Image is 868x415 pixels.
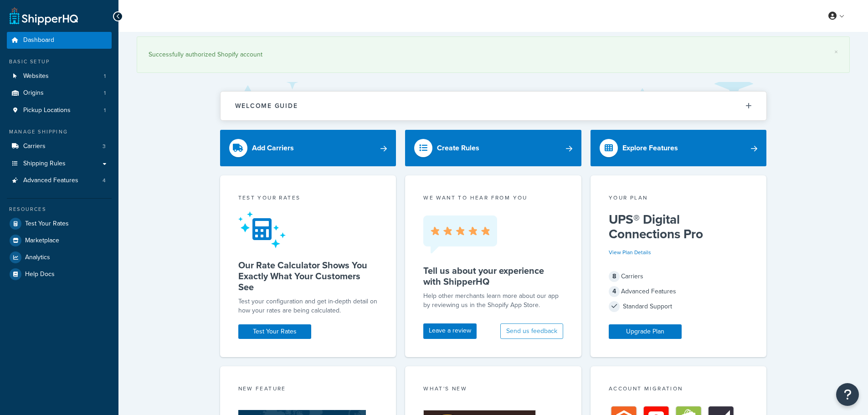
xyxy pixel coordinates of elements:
span: Dashboard [23,36,54,44]
div: Standard Support [609,300,749,313]
span: Carriers [23,143,46,150]
a: Explore Features [591,130,767,166]
h2: Welcome Guide [235,102,298,109]
div: New Feature [238,384,378,395]
span: Shipping Rules [23,160,66,168]
h5: Tell us about your experience with ShipperHQ [423,265,563,287]
div: Explore Features [622,142,678,154]
div: Resources [7,205,112,213]
div: Carriers [609,270,749,283]
span: 8 [609,271,620,282]
p: Help other merchants learn more about our app by reviewing us in the Shopify App Store. [423,292,563,310]
li: Advanced Features [7,172,112,189]
a: Upgrade Plan [609,324,682,339]
a: Create Rules [405,130,581,166]
li: Origins [7,85,112,102]
span: Help Docs [25,271,55,278]
div: Your Plan [609,194,749,204]
a: Shipping Rules [7,155,112,172]
a: Help Docs [7,266,112,282]
a: Dashboard [7,32,112,49]
div: Test your configuration and get in-depth detail on how your rates are being calculated. [238,297,378,315]
a: Leave a review [423,323,477,339]
div: Manage Shipping [7,128,112,136]
div: Create Rules [437,142,479,154]
span: Marketplace [25,237,59,245]
a: Analytics [7,249,112,266]
span: Test Your Rates [25,220,69,228]
li: Pickup Locations [7,102,112,119]
div: Advanced Features [609,285,749,298]
div: Successfully authorized Shopify account [149,48,838,61]
a: × [834,48,838,56]
span: Analytics [25,254,50,261]
span: Advanced Features [23,177,78,184]
button: Send us feedback [500,323,563,339]
div: Add Carriers [252,142,294,154]
span: 4 [103,177,106,184]
span: 4 [609,286,620,297]
a: Origins1 [7,85,112,102]
div: Account Migration [609,384,749,395]
button: Open Resource Center [836,383,859,406]
div: Basic Setup [7,58,112,66]
a: Test Your Rates [238,324,311,339]
li: Carriers [7,138,112,155]
p: we want to hear from you [423,194,563,202]
span: 1 [104,107,106,114]
span: 3 [103,143,106,150]
div: Test your rates [238,194,378,204]
button: Welcome Guide [221,92,766,120]
li: Websites [7,68,112,85]
a: Test Your Rates [7,215,112,232]
a: Pickup Locations1 [7,102,112,119]
a: Add Carriers [220,130,396,166]
a: Carriers3 [7,138,112,155]
a: View Plan Details [609,248,651,256]
a: Marketplace [7,232,112,249]
a: Advanced Features4 [7,172,112,189]
span: Websites [23,72,49,80]
h5: UPS® Digital Connections Pro [609,212,749,241]
a: Websites1 [7,68,112,85]
span: Origins [23,89,44,97]
span: Pickup Locations [23,107,71,114]
span: 1 [104,89,106,97]
span: 1 [104,72,106,80]
h5: Our Rate Calculator Shows You Exactly What Your Customers See [238,260,378,292]
div: What's New [423,384,563,395]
